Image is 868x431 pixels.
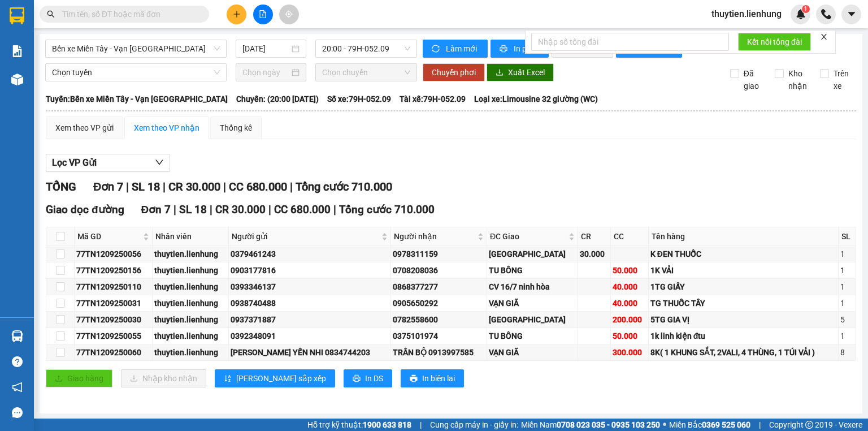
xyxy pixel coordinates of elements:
[132,180,160,193] span: SL 18
[489,297,576,309] div: VẠN GIÃ
[702,7,791,21] span: thuytien.lienhung
[393,248,484,260] div: 0978311159
[393,264,484,277] div: 0708208036
[613,297,646,309] div: 40.000
[76,313,150,326] div: 77TN1209250030
[215,203,266,216] span: CR 30.000
[223,180,226,193] span: |
[747,36,802,48] span: Kết nối tổng đài
[231,346,389,359] div: [PERSON_NAME] YẾN NHI 0834744203
[76,297,150,309] div: 77TN1209250031
[339,203,435,216] span: Tổng cước 710.000
[154,281,227,293] div: thuytien.lienhung
[840,264,854,277] div: 1
[557,420,660,429] strong: 0708 023 035 - 0935 103 250
[739,67,767,92] span: Đã giao
[613,264,646,277] div: 50.000
[227,5,246,24] button: plus
[231,313,389,326] div: 0937371887
[393,281,484,293] div: 0868377277
[76,346,150,359] div: 77TN1209250060
[46,203,124,216] span: Giao dọc đường
[521,419,660,431] span: Miền Nam
[840,313,854,326] div: 5
[531,33,729,51] input: Nhập số tổng đài
[231,248,389,260] div: 0379461243
[231,264,389,277] div: 0903177816
[77,230,141,243] span: Mã GD
[11,45,23,57] img: solution-icon
[508,66,545,79] span: Xuất Excel
[231,330,389,342] div: 0392348091
[363,420,411,429] strong: 1900 633 818
[432,45,441,54] span: sync
[663,423,666,427] span: ⚪️
[75,295,153,312] td: 77TN1209250031
[155,158,164,167] span: down
[393,330,484,342] div: 0375101974
[242,42,289,55] input: 12/09/2025
[491,40,549,58] button: printerIn phơi
[134,122,199,134] div: Xem theo VP nhận
[46,369,112,387] button: uploadGiao hàng
[76,264,150,277] div: 77TN1209250156
[613,346,646,359] div: 300.000
[154,248,227,260] div: thuytien.lienhung
[210,203,212,216] span: |
[75,279,153,295] td: 77TN1209250110
[229,180,287,193] span: CC 680.000
[154,313,227,326] div: thuytien.lienhung
[327,93,391,105] span: Số xe: 79H-052.09
[55,122,114,134] div: Xem theo VP gửi
[46,94,228,104] b: Tuyến: Bến xe Miền Tây - Vạn [GEOGRAPHIC_DATA]
[840,330,854,342] div: 1
[168,180,220,193] span: CR 30.000
[821,9,831,19] img: phone-icon
[423,63,485,81] button: Chuyển phơi
[224,374,232,383] span: sort-ascending
[489,330,576,342] div: TU BÔNG
[400,93,466,105] span: Tài xế: 79H-052.09
[233,10,241,18] span: plus
[446,42,479,55] span: Làm mới
[11,330,23,342] img: warehouse-icon
[11,74,23,85] img: warehouse-icon
[154,297,227,309] div: thuytien.lienhung
[796,9,806,19] img: icon-new-feature
[121,369,206,387] button: downloadNhập kho nhận
[840,297,854,309] div: 1
[669,419,750,431] span: Miền Bắc
[422,372,455,385] span: In biên lai
[365,372,383,385] span: In DS
[420,419,422,431] span: |
[489,248,576,260] div: [GEOGRAPHIC_DATA]
[820,33,828,41] span: close
[75,312,153,328] td: 77TN1209250030
[279,5,299,24] button: aim
[650,313,837,326] div: 5TG GIA VỊ
[231,297,389,309] div: 0938740488
[759,419,761,431] span: |
[173,203,176,216] span: |
[500,45,509,54] span: printer
[353,374,361,383] span: printer
[650,330,837,342] div: 1k linh kiện đtu
[613,281,646,293] div: 40.000
[650,281,837,293] div: 1TG GIẤY
[126,180,129,193] span: |
[93,180,123,193] span: Đơn 7
[804,5,808,13] span: 1
[76,330,150,342] div: 77TN1209250055
[154,330,227,342] div: thuytien.lienhung
[62,8,196,20] input: Tìm tên, số ĐT hoặc mã đơn
[650,264,837,277] div: 1K VẢI
[75,328,153,344] td: 77TN1209250055
[296,180,392,193] span: Tổng cước 710.000
[290,180,293,193] span: |
[829,67,857,92] span: Trên xe
[613,313,646,326] div: 200.000
[47,10,55,18] span: search
[75,262,153,279] td: 77TN1209250156
[46,154,170,172] button: Lọc VP Gửi
[52,64,220,81] span: Chọn tuyến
